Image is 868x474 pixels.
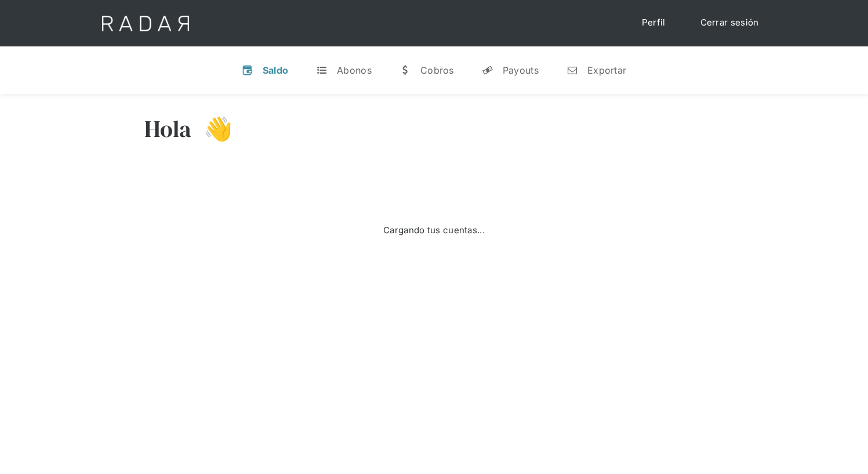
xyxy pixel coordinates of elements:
[337,64,372,76] div: Abonos
[566,64,578,76] div: n
[316,64,328,76] div: t
[587,64,626,76] div: Exportar
[242,64,253,76] div: v
[420,64,454,76] div: Cobros
[482,64,493,76] div: y
[383,224,485,237] div: Cargando tus cuentas...
[144,114,192,143] h3: Hola
[263,64,289,76] div: Saldo
[630,12,677,34] a: Perfil
[503,64,539,76] div: Payouts
[689,12,771,34] a: Cerrar sesión
[400,64,411,76] div: w
[192,114,233,143] h3: 👋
